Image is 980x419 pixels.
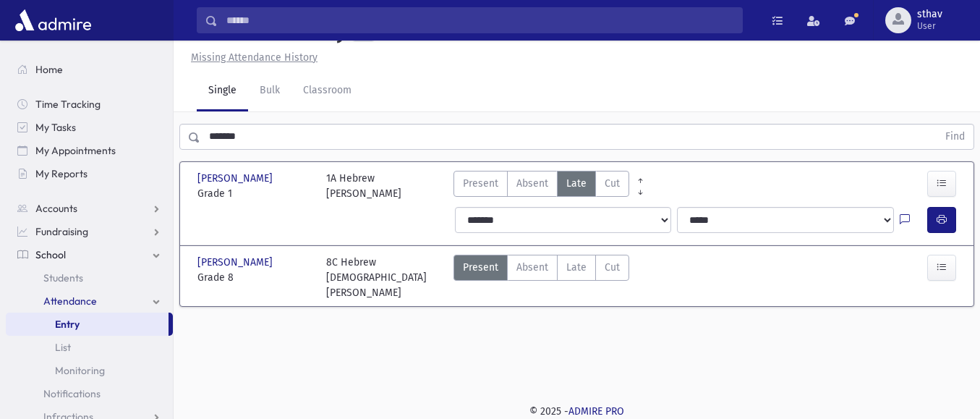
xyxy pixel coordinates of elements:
span: Late [566,176,587,191]
span: Absent [516,176,548,191]
span: Monitoring [55,364,105,377]
span: Notifications [43,387,101,400]
span: [PERSON_NAME] [197,255,276,270]
div: AttTypes [453,255,629,300]
div: AttTypes [453,171,629,201]
a: Home [6,58,173,81]
span: Attendance [43,295,97,308]
span: sthav [917,9,942,20]
a: Students [6,266,173,289]
span: User [917,20,942,32]
a: School [6,243,173,266]
img: AdmirePro [12,6,95,35]
span: Home [35,63,63,76]
span: Late [566,260,587,275]
span: Cut [605,176,620,191]
span: Present [463,176,498,191]
span: Time Tracking [35,98,101,111]
span: My Reports [35,167,88,180]
a: Fundraising [6,220,173,243]
span: Entry [55,318,80,331]
a: Time Tracking [6,93,173,116]
button: Find [937,124,973,149]
a: Missing Attendance History [185,51,318,64]
a: List [6,336,173,359]
span: Accounts [35,202,77,215]
span: Present [463,260,498,275]
span: Grade 8 [197,270,312,285]
a: My Tasks [6,116,173,139]
a: Accounts [6,197,173,220]
span: Grade 1 [197,186,312,201]
span: List [55,341,71,354]
a: My Reports [6,162,173,185]
a: Bulk [248,71,291,111]
span: Absent [516,260,548,275]
a: Classroom [291,71,363,111]
span: Cut [605,260,620,275]
a: Entry [6,313,169,336]
span: My Appointments [35,144,116,157]
a: Notifications [6,382,173,405]
div: 8C Hebrew [DEMOGRAPHIC_DATA][PERSON_NAME] [326,255,440,300]
span: School [35,248,66,261]
div: 1A Hebrew [PERSON_NAME] [326,171,401,201]
a: Attendance [6,289,173,313]
span: My Tasks [35,121,76,134]
a: Single [197,71,248,111]
span: [PERSON_NAME] [197,171,276,186]
input: Search [218,7,742,33]
u: Missing Attendance History [191,51,318,64]
span: Students [43,271,83,284]
a: Monitoring [6,359,173,382]
span: Fundraising [35,225,88,238]
div: © 2025 - [197,404,957,419]
a: My Appointments [6,139,173,162]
